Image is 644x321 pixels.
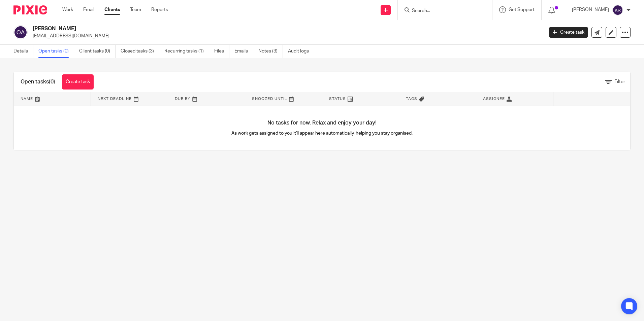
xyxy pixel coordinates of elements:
a: Audit logs [288,45,314,58]
a: Create task [62,74,94,90]
p: [EMAIL_ADDRESS][DOMAIN_NAME] [33,33,539,39]
h2: [PERSON_NAME] [33,25,438,32]
p: As work gets assigned to you it'll appear here automatically, helping you stay organised. [168,130,476,137]
a: Recurring tasks (1) [164,45,209,58]
a: Files [214,45,229,58]
a: Open tasks (0) [38,45,74,58]
span: (0) [49,79,55,84]
span: Filter [614,79,625,84]
span: Get Support [509,7,535,12]
span: Snoozed Until [252,97,287,101]
img: Pixie [13,5,47,14]
p: [PERSON_NAME] [572,6,609,13]
span: Tags [406,97,417,101]
a: Client tasks (0) [79,45,116,58]
a: Reports [151,6,168,13]
a: Work [62,6,73,13]
h1: Open tasks [21,78,55,85]
a: Create task [549,27,588,38]
img: svg%3E [612,5,623,15]
a: Notes (3) [258,45,283,58]
a: Team [130,6,141,13]
a: Emails [234,45,253,58]
a: Clients [104,6,120,13]
h4: No tasks for now. Relax and enjoy your day! [14,119,630,127]
a: Closed tasks (3) [121,45,159,58]
a: Email [83,6,94,13]
img: svg%3E [13,25,28,39]
input: Search [411,8,472,14]
span: Status [329,97,346,101]
a: Details [13,45,33,58]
